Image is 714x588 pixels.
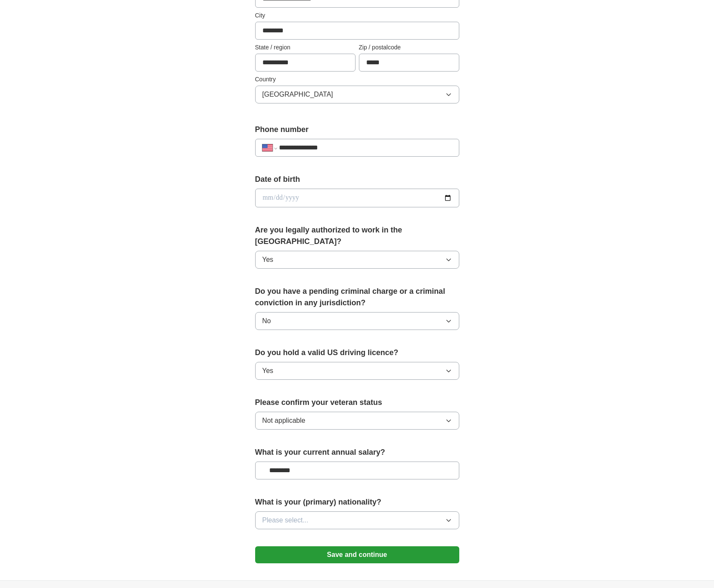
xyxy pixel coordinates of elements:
[255,11,459,20] label: City
[262,316,271,326] span: No
[262,89,333,100] span: [GEOGRAPHIC_DATA]
[255,397,459,408] label: Please confirm your veteran status
[255,286,459,309] label: Do you have a pending criminal charge or a criminal conviction in any jurisdiction?
[262,255,273,265] span: Yes
[255,347,459,359] label: Do you hold a valid US driving licence?
[359,43,459,52] label: Zip / postalcode
[262,416,305,426] span: Not applicable
[255,412,459,430] button: Not applicable
[255,251,459,269] button: Yes
[255,124,459,135] label: Phone number
[262,515,309,525] span: Please select...
[255,496,459,508] label: What is your (primary) nationality?
[255,86,459,103] button: [GEOGRAPHIC_DATA]
[255,224,459,247] label: Are you legally authorized to work in the [GEOGRAPHIC_DATA]?
[255,43,356,52] label: State / region
[255,75,459,84] label: Country
[255,174,459,185] label: Date of birth
[255,362,459,380] button: Yes
[262,366,273,376] span: Yes
[255,447,459,458] label: What is your current annual salary?
[255,546,459,563] button: Save and continue
[255,312,459,330] button: No
[255,511,459,529] button: Please select...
